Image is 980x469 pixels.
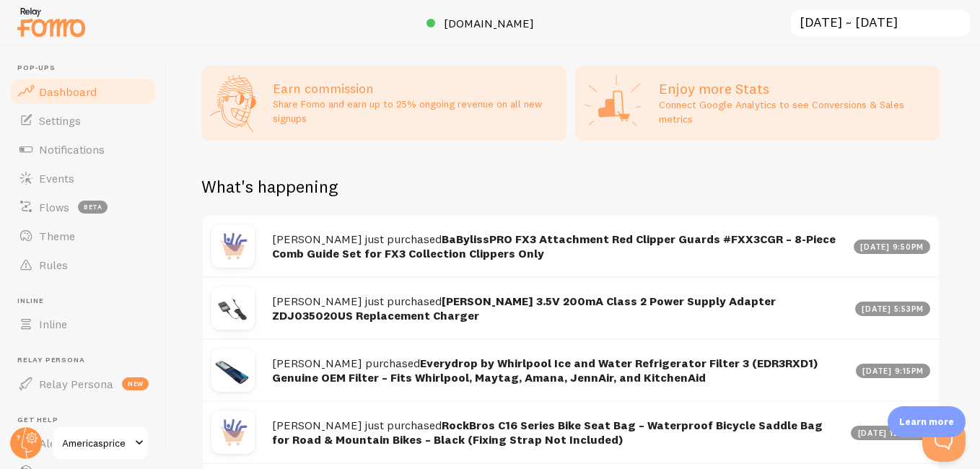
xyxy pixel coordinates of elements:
[272,294,776,323] strong: [PERSON_NAME] 3.5V 200mA Class 2 Power Supply Adapter ZDJ035020US Replacement Charger
[15,4,87,40] img: fomo-relay-logo-orange.svg
[39,171,74,185] span: Events
[272,418,842,447] h4: [PERSON_NAME] just purchased
[855,302,931,316] div: [DATE] 5:53pm
[9,106,157,135] a: Settings
[62,434,131,452] span: Americasprice
[888,406,966,437] div: Learn more
[39,258,68,272] span: Rules
[9,369,157,398] a: Relay Persona new
[39,229,75,243] span: Theme
[9,310,157,338] a: Inline
[575,66,940,141] a: Enjoy more Stats Connect Google Analytics to see Conversions & Sales metrics
[39,317,67,331] span: Inline
[272,232,836,261] strong: BaBylissPRO FX3 Attachment Red Clipper Guards #FXX3CGR – 8-Piece Comb Guide Set for FX3 Collectio...
[272,418,823,447] strong: RockBros C16 Series Bike Seat Bag – Waterproof Bicycle Saddle Bag for Road & Mountain Bikes – Bla...
[9,222,157,250] a: Theme
[17,63,157,73] span: Pop-ups
[272,356,847,385] h4: [PERSON_NAME] purchased
[9,77,157,106] a: Dashboard
[17,416,157,425] span: Get Help
[39,113,81,128] span: Settings
[851,426,930,440] div: [DATE] 12:35pm
[39,200,69,214] span: Flows
[856,364,931,378] div: [DATE] 9:15pm
[854,240,931,254] div: [DATE] 9:50pm
[272,356,818,385] strong: Everydrop by Whirlpool Ice and Water Refrigerator Filter 3 (EDR3RXD1) Genuine OEM Filter – Fits W...
[9,250,157,279] a: Rules
[273,80,558,97] h3: Earn commission
[272,232,845,261] h4: [PERSON_NAME] just purchased
[899,415,954,429] p: Learn more
[659,79,932,98] h2: Enjoy more Stats
[273,97,558,126] p: Share Fomo and earn up to 25% ongoing revenue on all new signups
[122,377,149,390] span: new
[922,418,966,462] iframe: Help Scout Beacon - Open
[9,135,157,164] a: Notifications
[78,201,108,214] span: beta
[9,164,157,193] a: Events
[39,84,97,99] span: Dashboard
[17,356,157,365] span: Relay Persona
[52,426,149,460] a: Americasprice
[272,294,846,323] h4: [PERSON_NAME] just purchased
[17,297,157,306] span: Inline
[201,175,338,198] h2: What's happening
[9,193,157,222] a: Flows beta
[584,74,642,132] img: Google Analytics
[659,97,932,126] p: Connect Google Analytics to see Conversions & Sales metrics
[39,142,105,157] span: Notifications
[39,377,113,391] span: Relay Persona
